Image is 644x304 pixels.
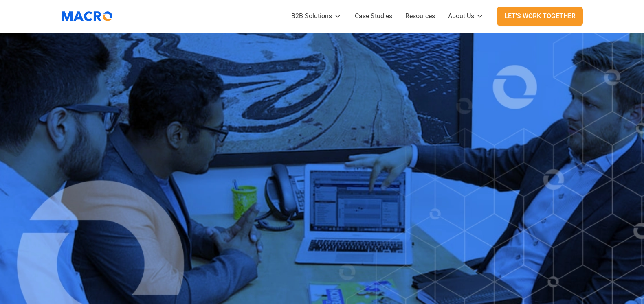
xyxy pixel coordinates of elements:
[291,11,332,21] div: B2B Solutions
[497,7,583,26] a: Let's Work Together
[504,11,576,21] div: Let's Work Together
[57,6,116,26] img: Macromator Logo
[62,6,119,26] a: home
[448,11,474,21] div: About Us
